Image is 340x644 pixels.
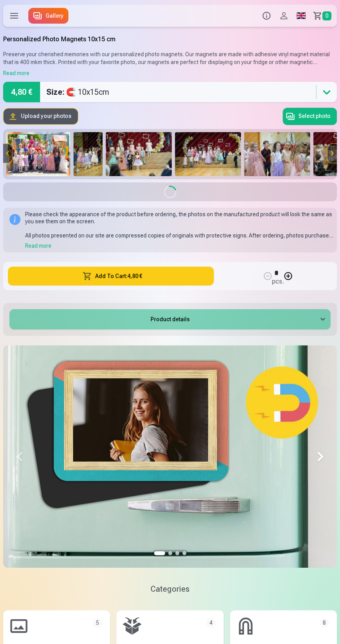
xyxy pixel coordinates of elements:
[310,5,337,27] a: Сart0
[206,618,216,627] div: 4
[8,267,214,285] button: Add To Cart:4,80 €
[283,108,337,125] button: Select photo
[46,86,64,98] strong: Size :
[4,109,78,124] button: Upload your photos
[292,5,310,27] a: Global
[3,50,337,66] p: Preserve your cherished memories with our personalized photo magnets. Our magnets are made with a...
[9,309,331,329] button: Product details
[28,8,68,24] a: Gallery
[46,82,109,102] div: 🧲 10x15cm
[275,5,292,27] button: Profile
[3,35,337,44] h1: Personalized Photo Magnets 10x15 cm
[320,618,329,627] div: 8
[93,618,102,627] div: 5
[25,242,334,249] div: Read more
[258,5,275,27] button: Info
[25,211,334,239] div: Please check the appearance of the product before ordering, the photos on the manufactured produc...
[322,11,331,20] span: 0
[3,69,337,77] div: Read more
[3,82,40,102] div: 4,80 €
[3,583,337,594] h3: Categories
